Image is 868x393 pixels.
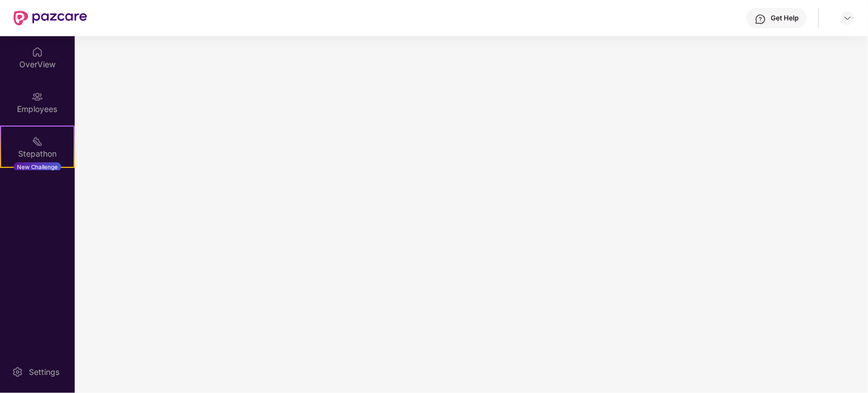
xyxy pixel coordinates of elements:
[1,148,74,159] div: Stepathon
[32,91,43,102] img: svg+xml;base64,PHN2ZyBpZD0iRW1wbG95ZWVzIiB4bWxucz0iaHR0cDovL3d3dy53My5vcmcvMjAwMC9zdmciIHdpZHRoPS...
[32,136,43,147] img: svg+xml;base64,PHN2ZyB4bWxucz0iaHR0cDovL3d3dy53My5vcmcvMjAwMC9zdmciIHdpZHRoPSIyMSIgaGVpZ2h0PSIyMC...
[771,14,798,23] div: Get Help
[14,11,87,25] img: New Pazcare Logo
[32,46,43,58] img: svg+xml;base64,PHN2ZyBpZD0iSG9tZSIgeG1sbnM9Imh0dHA6Ly93d3cudzMub3JnLzIwMDAvc3ZnIiB3aWR0aD0iMjAiIG...
[843,14,852,23] img: svg+xml;base64,PHN2ZyBpZD0iRHJvcGRvd24tMzJ4MzIiIHhtbG5zPSJodHRwOi8vd3d3LnczLm9yZy8yMDAwL3N2ZyIgd2...
[25,366,63,378] div: Settings
[755,14,766,25] img: svg+xml;base64,PHN2ZyBpZD0iSGVscC0zMngzMiIgeG1sbnM9Imh0dHA6Ly93d3cudzMub3JnLzIwMDAvc3ZnIiB3aWR0aD...
[12,366,23,378] img: svg+xml;base64,PHN2ZyBpZD0iU2V0dGluZy0yMHgyMCIgeG1sbnM9Imh0dHA6Ly93d3cudzMub3JnLzIwMDAvc3ZnIiB3aW...
[14,162,61,171] div: New Challenge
